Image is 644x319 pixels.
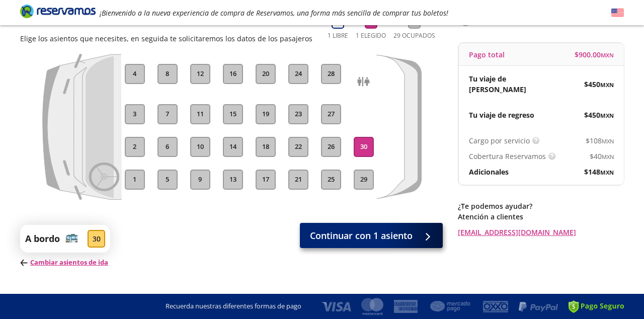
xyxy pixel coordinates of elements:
small: MXN [602,137,614,145]
button: 13 [223,170,243,190]
p: 29 Ocupados [393,31,435,40]
p: Tu viaje de [PERSON_NAME] [469,73,541,95]
button: 19 [256,104,276,124]
p: Adicionales [469,167,509,177]
button: 5 [157,170,178,190]
button: 17 [256,170,276,190]
small: MXN [600,112,614,119]
div: 30 [88,230,105,248]
a: Brand Logo [20,4,96,22]
button: 29 [354,170,374,190]
button: 22 [288,137,308,157]
small: MXN [600,81,614,89]
button: 18 [256,137,276,157]
button: 7 [157,104,178,124]
button: English [611,7,624,19]
small: MXN [601,51,614,59]
p: Cobertura Reservamos [469,151,546,162]
button: 30 [354,137,374,157]
button: 27 [321,104,341,124]
button: 14 [223,137,243,157]
i: Brand Logo [20,4,96,19]
p: Recuerda nuestras diferentes formas de pago [166,301,301,311]
button: 15 [223,104,243,124]
button: 10 [190,137,210,157]
p: Cambiar asientos de ida [20,258,110,268]
button: 16 [223,64,243,84]
span: $ 450 [584,110,614,120]
p: ¿Te podemos ayudar? [458,201,624,211]
span: $ 900.00 [575,49,614,60]
button: 26 [321,137,341,157]
span: $ 108 [586,135,614,146]
button: 23 [288,104,308,124]
button: 28 [321,64,341,84]
p: Cargo por servicio [469,135,530,146]
button: 11 [190,104,210,124]
small: MXN [600,169,614,176]
p: Atención a clientes [458,211,624,222]
a: [EMAIL_ADDRESS][DOMAIN_NAME] [458,227,624,237]
p: Tu viaje de regreso [469,110,534,120]
button: 1 [125,170,145,190]
button: 4 [125,64,145,84]
button: 9 [190,170,210,190]
button: 25 [321,170,341,190]
p: Pago total [469,49,505,60]
button: Continuar con 1 asiento [300,223,443,248]
span: $ 148 [584,167,614,177]
p: 1 Elegido [356,31,386,40]
button: 21 [288,170,308,190]
button: 3 [125,104,145,124]
button: 20 [256,64,276,84]
button: 24 [288,64,308,84]
button: 6 [157,137,178,157]
span: Continuar con 1 asiento [310,229,413,243]
p: 1 Libre [328,31,348,40]
button: 2 [125,137,145,157]
button: 12 [190,64,210,84]
p: Elige los asientos que necesites, en seguida te solicitaremos los datos de los pasajeros [20,33,312,44]
button: 8 [157,64,178,84]
em: ¡Bienvenido a la nueva experiencia de compra de Reservamos, una forma más sencilla de comprar tus... [100,8,448,18]
small: MXN [602,153,614,161]
p: A bordo [25,232,60,246]
span: $ 450 [584,79,614,90]
span: $ 40 [590,151,614,162]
